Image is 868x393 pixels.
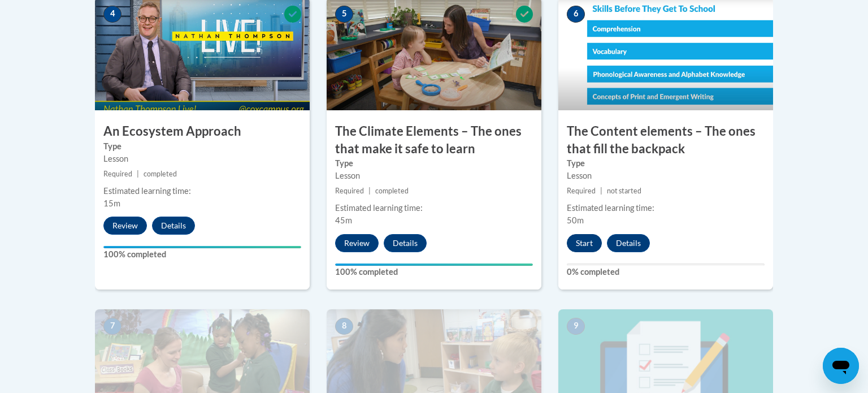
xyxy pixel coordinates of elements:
[144,170,177,178] span: completed
[567,187,596,195] span: Required
[103,248,301,261] label: 100% completed
[823,348,859,384] iframe: Button to launch messaging window
[558,123,773,158] h3: The Content elements – The ones that fill the backpack
[335,264,533,266] div: Your progress
[607,187,641,195] span: not started
[103,153,301,165] div: Lesson
[335,157,533,170] label: Type
[152,217,195,235] button: Details
[607,234,650,252] button: Details
[384,234,427,252] button: Details
[335,187,364,195] span: Required
[103,170,132,178] span: Required
[103,217,147,235] button: Review
[103,198,120,208] span: 15m
[327,123,541,158] h3: The Climate Elements – The ones that make it safe to learn
[137,170,139,178] span: |
[103,246,301,248] div: Your progress
[368,187,371,195] span: |
[567,157,765,170] label: Type
[335,234,379,252] button: Review
[335,202,533,214] div: Estimated learning time:
[335,266,533,278] label: 100% completed
[600,187,602,195] span: |
[103,318,121,335] span: 7
[103,140,301,153] label: Type
[335,318,353,335] span: 8
[335,170,533,182] div: Lesson
[567,170,765,182] div: Lesson
[95,123,310,140] h3: An Ecosystem Approach
[567,318,585,335] span: 9
[335,215,352,225] span: 45m
[103,6,121,23] span: 4
[103,185,301,197] div: Estimated learning time:
[375,187,409,195] span: completed
[335,6,353,23] span: 5
[567,202,765,214] div: Estimated learning time:
[567,215,584,225] span: 50m
[567,6,585,23] span: 6
[567,234,602,252] button: Start
[567,266,765,278] label: 0% completed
